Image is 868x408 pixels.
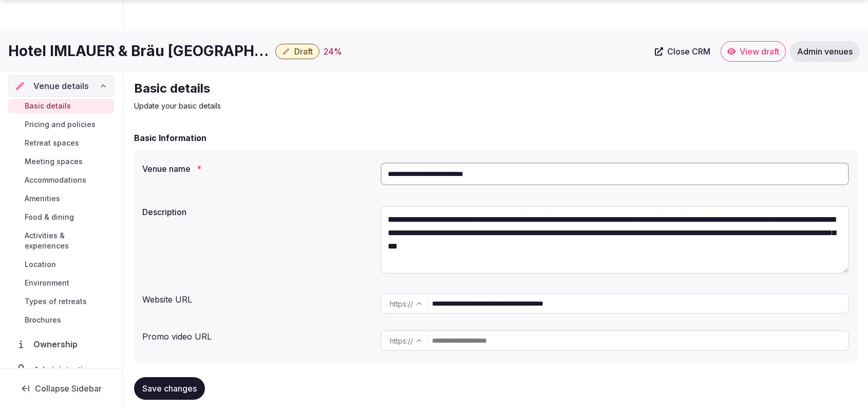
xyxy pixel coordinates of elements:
[33,80,89,92] span: Venue details
[142,383,197,394] span: Save changes
[8,99,114,113] a: Basic details
[25,259,56,270] span: Location
[8,257,114,272] a: Location
[35,383,102,394] span: Collapse Sidebar
[324,45,342,58] button: 24%
[25,175,86,185] span: Accommodations
[142,289,372,306] div: Website URL
[8,41,271,61] h1: Hotel IMLAUER & Bräu [GEOGRAPHIC_DATA]
[25,315,61,325] span: Brochures
[790,41,860,62] a: Admin venues
[25,212,74,222] span: Food & dining
[8,377,114,400] button: Collapse Sidebar
[142,165,372,173] label: Venue name
[8,117,114,132] a: Pricing and policies
[8,173,114,187] a: Accommodations
[294,46,313,57] span: Draft
[667,46,710,57] span: Close CRM
[142,208,372,216] label: Description
[721,41,786,62] a: View draft
[25,101,71,111] span: Basic details
[8,154,114,169] a: Meeting spaces
[8,228,114,253] a: Activities & experiences
[8,210,114,224] a: Food & dining
[25,278,69,288] span: Environment
[649,41,716,62] a: Close CRM
[142,326,372,343] div: Promo video URL
[25,156,83,167] span: Meeting spaces
[8,333,114,355] a: Ownership
[275,44,319,59] button: Draft
[8,191,114,206] a: Amenities
[8,359,114,381] a: Administration
[25,296,87,307] span: Types of retreats
[8,276,114,290] a: Environment
[134,80,479,97] h2: Basic details
[134,132,206,144] h2: Basic Information
[740,46,779,57] span: View draft
[25,119,96,130] span: Pricing and policies
[8,136,114,150] a: Retreat spaces
[324,45,342,58] div: 24 %
[134,377,205,400] button: Save changes
[25,230,110,251] span: Activities & experiences
[33,338,82,350] span: Ownership
[134,101,479,111] p: Update your basic details
[8,294,114,309] a: Types of retreats
[25,193,60,204] span: Amenities
[25,138,79,148] span: Retreat spaces
[797,46,853,57] span: Admin venues
[8,313,114,327] a: Brochures
[33,364,97,376] span: Administration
